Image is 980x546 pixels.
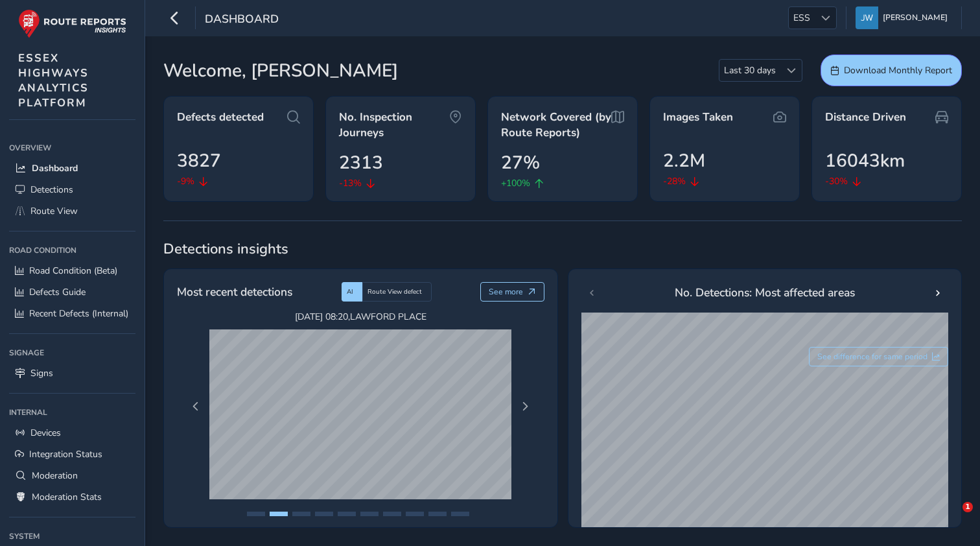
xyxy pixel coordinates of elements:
div: Overview [9,138,135,158]
span: Route View [30,205,78,217]
span: Recent Defects (Internal) [29,307,128,320]
span: Dashboard [205,11,279,29]
span: See difference for same period [817,351,927,362]
a: Integration Status [9,444,135,465]
span: Dashboard [32,162,78,174]
span: -28% [663,174,686,188]
span: [DATE] 08:20 , LAWFORD PLACE [209,311,511,323]
button: Next Page [516,398,534,416]
button: Page 1 [247,512,265,516]
span: Signs [30,367,53,379]
button: Previous Page [187,398,205,416]
span: Road Condition (Beta) [29,265,117,277]
button: Download Monthly Report [821,54,962,86]
span: +100% [501,176,530,190]
a: Moderation [9,465,135,486]
button: Page 9 [428,512,447,516]
a: Dashboard [9,158,135,179]
span: Devices [30,427,61,439]
button: Page 2 [270,512,288,516]
div: System [9,527,135,546]
span: Distance Driven [825,110,906,125]
span: Detections insights [163,239,962,259]
a: Defects Guide [9,281,135,303]
a: Route View [9,200,135,222]
a: Devices [9,422,135,444]
a: Detections [9,179,135,200]
div: Route View defect [362,282,432,302]
span: AI [347,287,353,296]
span: Defects detected [177,110,264,125]
img: diamond-layout [856,6,878,29]
iframe: Intercom live chat [936,502,967,533]
span: 27% [501,149,540,176]
a: Recent Defects (Internal) [9,303,135,324]
span: Images Taken [663,110,733,125]
button: Page 4 [315,512,333,516]
span: Route View defect [367,287,422,296]
div: Signage [9,343,135,362]
button: Page 3 [292,512,310,516]
span: ESSEX HIGHWAYS ANALYTICS PLATFORM [18,51,89,110]
span: Network Covered (by Route Reports) [501,110,611,140]
span: Moderation [32,469,78,482]
span: See more [489,287,523,297]
span: No. Detections: Most affected areas [675,284,855,301]
a: Road Condition (Beta) [9,260,135,281]
span: -9% [177,174,194,188]
button: Page 5 [338,512,356,516]
span: Welcome, [PERSON_NAME] [163,57,398,84]
span: Detections [30,184,73,196]
span: Integration Status [29,448,102,460]
a: Moderation Stats [9,486,135,508]
button: See difference for same period [809,347,949,366]
span: -13% [339,176,362,190]
img: rr logo [18,9,126,38]
span: Last 30 days [719,60,780,81]
span: ESS [789,7,815,29]
button: [PERSON_NAME] [856,6,952,29]
span: 2.2M [663,147,705,174]
span: 2313 [339,149,383,176]
span: 16043km [825,147,905,174]
span: Defects Guide [29,286,86,298]
span: Download Monthly Report [844,64,952,77]
span: [PERSON_NAME] [883,6,948,29]
span: 1 [962,502,973,512]
span: 3827 [177,147,221,174]
span: Moderation Stats [32,491,102,503]
div: AI [342,282,362,302]
a: Signs [9,362,135,384]
button: See more [480,282,544,302]
button: Page 7 [383,512,401,516]
div: Road Condition [9,241,135,260]
button: Page 8 [406,512,424,516]
button: Page 6 [360,512,379,516]
span: No. Inspection Journeys [339,110,449,140]
span: Most recent detections [177,283,292,300]
button: Page 10 [451,512,469,516]
div: Internal [9,403,135,422]
span: -30% [825,174,848,188]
